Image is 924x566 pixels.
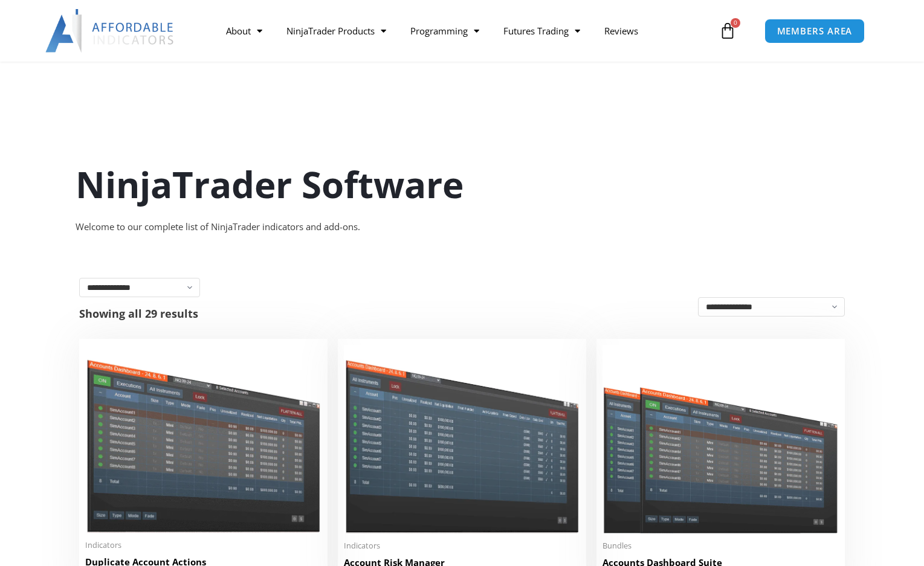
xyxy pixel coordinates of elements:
[214,17,274,45] a: About
[214,17,717,45] nav: Menu
[398,17,491,45] a: Programming
[701,13,754,48] a: 0
[764,19,865,43] a: MEMBERS AREA
[344,345,580,533] img: Account Risk Manager
[76,159,849,210] h1: NinjaTrader Software
[731,18,740,28] span: 0
[79,308,198,319] p: Showing all 29 results
[603,345,839,533] img: Accounts Dashboard Suite
[592,17,650,45] a: Reviews
[777,27,853,36] span: MEMBERS AREA
[76,219,849,236] div: Welcome to our complete list of NinjaTrader indicators and add-ons.
[603,541,839,551] span: Bundles
[45,9,175,53] img: LogoAI | Affordable Indicators – NinjaTrader
[344,541,580,551] span: Indicators
[698,297,845,317] select: Shop order
[274,17,398,45] a: NinjaTrader Products
[491,17,592,45] a: Futures Trading
[85,345,321,533] img: Duplicate Account Actions
[85,540,321,550] span: Indicators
